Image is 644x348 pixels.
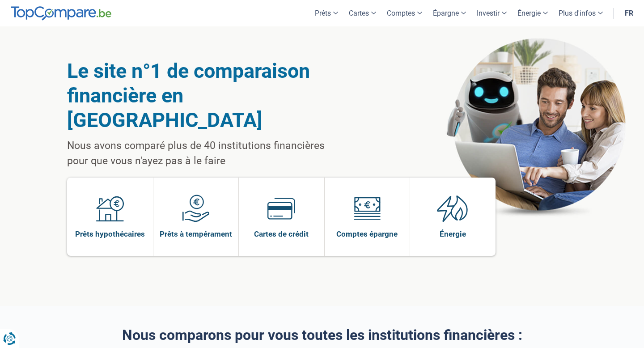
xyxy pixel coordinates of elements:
img: Énergie [437,195,468,222]
h2: Nous comparons pour vous toutes les institutions financières : [67,327,577,343]
a: Comptes épargne Comptes épargne [325,178,410,256]
span: Énergie [440,229,466,239]
img: Cartes de crédit [267,195,295,222]
a: Prêts à tempérament Prêts à tempérament [153,178,239,256]
img: Comptes épargne [353,195,381,222]
span: Prêts à tempérament [160,229,232,239]
span: Prêts hypothécaires [75,229,145,239]
span: Comptes épargne [336,229,398,239]
p: Nous avons comparé plus de 40 institutions financières pour que vous n'ayez pas à le faire [67,138,347,169]
span: Cartes de crédit [254,229,309,239]
h1: Le site n°1 de comparaison financière en [GEOGRAPHIC_DATA] [67,59,347,132]
a: Prêts hypothécaires Prêts hypothécaires [67,178,153,256]
a: Cartes de crédit Cartes de crédit [239,178,324,256]
img: Prêts à tempérament [182,195,210,222]
img: TopCompare [11,6,111,21]
a: Énergie Énergie [410,178,496,256]
img: Prêts hypothécaires [96,195,124,222]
